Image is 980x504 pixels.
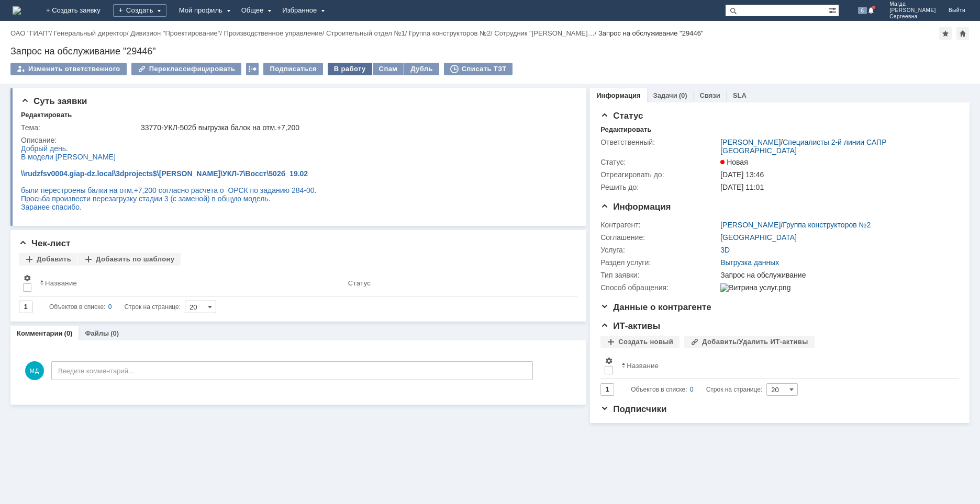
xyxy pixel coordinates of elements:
span: Настройки [23,274,31,282]
div: / [224,29,327,37]
span: Суть заявки [21,96,87,106]
a: Группа конструкторов №2 [783,221,871,229]
a: Информация [596,91,640,99]
div: Тема: [21,123,139,132]
div: Отреагировать до: [600,170,718,179]
span: Новая [720,158,748,166]
span: Объектов в списке: [631,386,687,393]
span: Статус [600,111,643,121]
span: Подписчики [600,404,666,414]
div: / [720,138,953,155]
span: Настройки [605,357,613,365]
a: Дивизион "Проектирование" [130,29,220,37]
th: Статус [344,270,569,296]
div: / [10,29,54,37]
a: Комментарии [17,329,63,337]
span: Сергеевна [889,14,936,20]
img: Витрина услуг.png [720,283,790,292]
span: ИТ-активы [600,321,660,331]
th: Название [617,352,951,379]
a: Файлы [85,329,109,337]
div: 33770-УКЛ-502б выгрузка балок на отм.+7,200 [141,123,570,132]
div: Редактировать [21,111,72,119]
span: Чек-лист [19,238,71,248]
i: Строк на странице: [631,383,762,396]
div: Ответственный: [600,138,718,146]
a: Специалисты 2-й линии САПР [GEOGRAPHIC_DATA] [720,138,886,155]
div: Способ обращения: [600,283,718,292]
i: Строк на странице: [49,301,181,313]
div: Запрос на обслуживание "29446" [10,46,970,56]
span: Расширенный поиск [828,5,839,15]
span: [DATE] 11:01 [720,183,764,191]
a: Строительный отдел №1 [326,29,405,37]
span: Данные о контрагенте [600,302,711,312]
div: / [130,29,224,37]
a: Группа конструкторов №2 [409,29,491,37]
div: (0) [679,91,687,99]
span: [PERSON_NAME] [889,7,936,14]
div: Описание: [21,136,572,144]
div: Название [627,362,659,370]
div: Контрагент: [600,221,718,229]
a: [GEOGRAPHIC_DATA] [720,233,797,242]
div: Услуга: [600,246,718,254]
div: 0 [108,301,112,313]
div: Статус [348,279,371,287]
div: / [326,29,409,37]
a: [PERSON_NAME] [720,138,781,146]
div: / [409,29,494,37]
div: / [54,29,131,37]
a: Перейти на домашнюю страницу [13,6,21,15]
a: Связи [700,91,720,99]
a: ОАО "ГИАП" [10,29,50,37]
div: Добавить в избранное [939,27,952,40]
a: Производственное управление [224,29,322,37]
a: SLA [733,91,747,99]
div: / [720,221,871,229]
div: Соглашение: [600,233,718,242]
div: Решить до: [600,183,718,191]
div: Статус: [600,158,718,166]
span: [DATE] 13:46 [720,170,764,179]
span: Магда [889,1,936,7]
div: Тип заявки: [600,271,718,279]
span: МД [25,361,44,380]
img: logo [13,6,21,15]
span: Информация [600,202,671,212]
div: Запрос на обслуживание "29446" [598,29,704,37]
span: 6 [858,7,867,14]
div: Редактировать [600,125,651,134]
a: 3D [720,246,730,254]
div: Создать [113,4,166,17]
div: / [494,29,598,37]
a: Генеральный директор [54,29,127,37]
span: Объектов в списке: [49,303,105,311]
div: Запрос на обслуживание [720,271,953,279]
a: Задачи [653,91,677,99]
div: (0) [64,329,73,337]
div: Сделать домашней страницей [956,27,969,40]
div: (0) [110,329,119,337]
div: Раздел услуги: [600,258,718,267]
a: Сотрудник "[PERSON_NAME]… [494,29,594,37]
div: 0 [690,383,694,396]
div: Работа с массовостью [246,63,259,75]
a: Выгрузка данных [720,258,779,267]
th: Название [36,270,344,296]
div: Название [45,279,77,287]
a: [PERSON_NAME] [720,221,781,229]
